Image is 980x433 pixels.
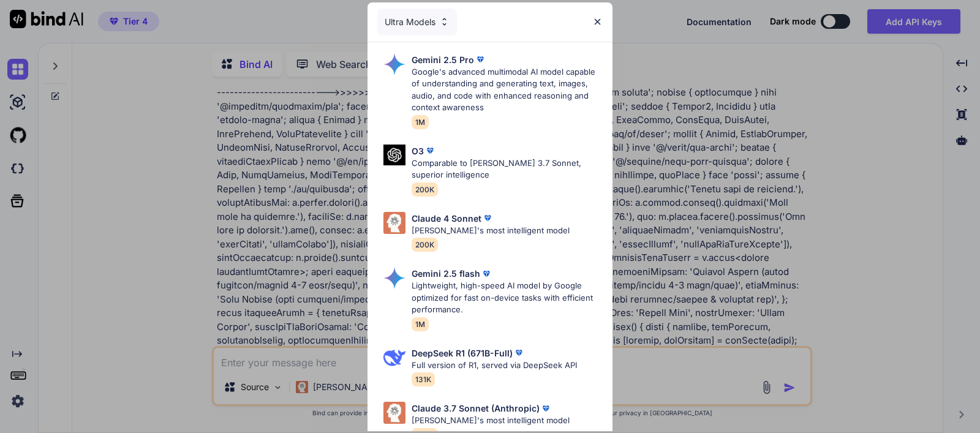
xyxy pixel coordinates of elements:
p: Gemini 2.5 flash [412,267,480,280]
img: Pick Models [383,347,405,369]
img: premium [424,145,436,157]
p: [PERSON_NAME]'s most intelligent model [412,225,570,237]
img: premium [480,268,492,280]
img: Pick Models [383,53,405,75]
img: Pick Models [383,212,405,234]
p: Claude 3.7 Sonnet (Anthropic) [412,402,540,415]
p: Google's advanced multimodal AI model capable of understanding and generating text, images, audio... [412,66,603,114]
p: Gemini 2.5 Pro [412,53,474,66]
p: O3 [412,145,424,157]
div: Ultra Models [377,9,457,36]
img: premium [481,212,494,224]
span: 200K [412,238,438,252]
img: Pick Models [383,267,405,289]
span: 200K [412,183,438,197]
p: Claude 4 Sonnet [412,212,481,225]
span: 1M [412,317,429,331]
span: 1M [412,115,429,129]
p: DeepSeek R1 (671B-Full) [412,347,513,360]
p: Full version of R1, served via DeepSeek API [412,360,577,372]
img: Pick Models [439,17,450,27]
span: 131K [412,372,435,386]
img: Pick Models [383,402,405,424]
p: Lightweight, high-speed AI model by Google optimized for fast on-device tasks with efficient perf... [412,280,603,316]
img: Pick Models [383,145,405,166]
img: premium [540,402,552,415]
p: [PERSON_NAME]'s most intelligent model [412,415,570,427]
img: premium [474,53,486,66]
p: Comparable to [PERSON_NAME] 3.7 Sonnet, superior intelligence [412,157,603,181]
img: premium [513,347,525,359]
img: close [592,17,603,27]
